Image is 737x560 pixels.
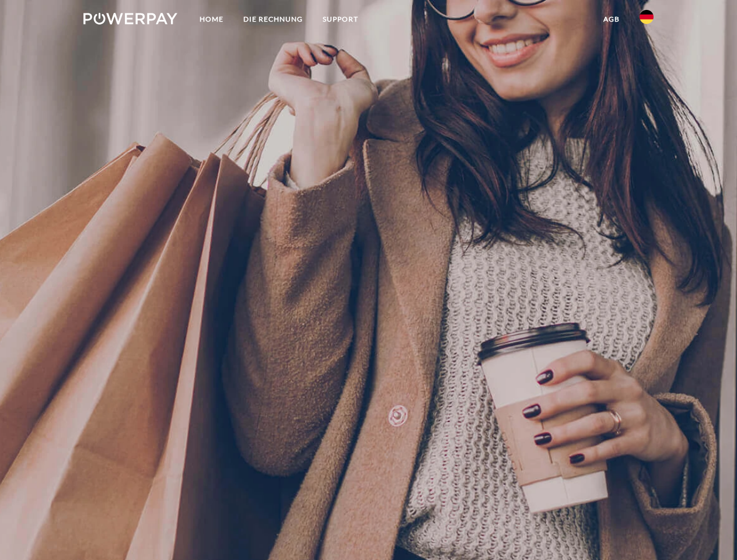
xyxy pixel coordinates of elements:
[593,9,630,30] a: agb
[190,9,233,30] a: Home
[83,13,177,24] img: logo-powerpay-white.svg
[233,9,313,30] a: DIE RECHNUNG
[640,10,654,24] img: de
[313,9,368,30] a: SUPPORT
